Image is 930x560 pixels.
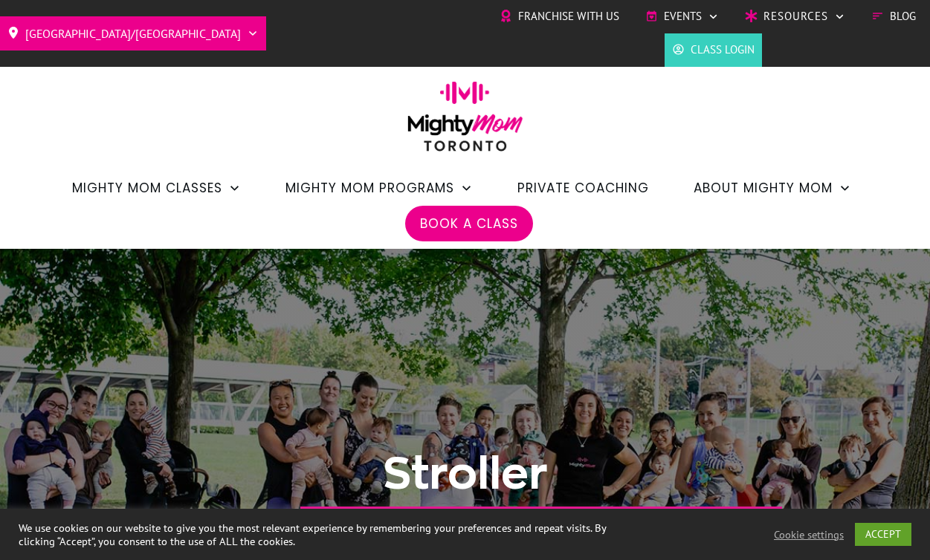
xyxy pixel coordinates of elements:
[72,175,241,201] a: Mighty Mom Classes
[500,5,619,27] a: Franchise with Us
[871,5,916,27] a: Blog
[400,81,531,162] img: mightymom-logo-toronto
[694,175,851,201] a: About Mighty Mom
[745,5,845,27] a: Resources
[65,444,866,560] h1: Stroller Strong
[645,5,719,27] a: Events
[694,175,833,201] span: About Mighty Mom
[774,528,844,541] a: Cookie settings
[72,175,222,201] span: Mighty Mom Classes
[300,507,782,555] span: [GEOGRAPHIC_DATA]
[691,39,755,61] span: Class Login
[672,39,755,61] a: Class Login
[890,5,916,27] span: Blog
[518,5,619,27] span: Franchise with Us
[25,22,241,45] span: [GEOGRAPHIC_DATA]/[GEOGRAPHIC_DATA]
[763,5,828,27] span: Resources
[855,523,911,546] a: ACCEPT
[517,175,649,201] a: Private Coaching
[285,175,454,201] span: Mighty Mom Programs
[420,211,518,236] a: Book a Class
[664,5,702,27] span: Events
[7,22,259,45] a: [GEOGRAPHIC_DATA]/[GEOGRAPHIC_DATA]
[285,175,473,201] a: Mighty Mom Programs
[19,521,644,548] div: We use cookies on our website to give you the most relevant experience by remembering your prefer...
